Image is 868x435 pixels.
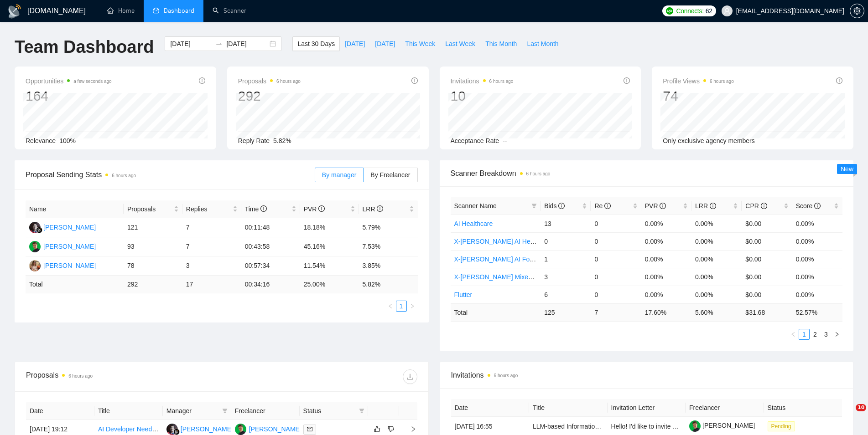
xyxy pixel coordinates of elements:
[403,426,416,432] span: right
[245,205,267,213] span: Time
[624,77,630,84] span: info-circle
[494,373,518,378] time: 6 hours ago
[706,6,712,16] span: 62
[788,329,799,340] button: left
[363,205,384,213] span: LRR
[850,4,864,18] button: setting
[26,169,315,180] span: Proposal Sending Stats
[454,273,626,281] a: X-[PERSON_NAME] Mixed Full AI Low|no code|automations
[385,301,396,312] li: Previous Page
[799,329,809,339] a: 1
[345,39,365,49] span: [DATE]
[666,7,673,15] img: upwork-logo.png
[792,303,842,321] td: 52.57 %
[445,39,475,49] span: Last Week
[451,76,514,87] span: Invitations
[238,137,270,144] span: Reply Rate
[591,215,641,232] td: 0
[485,39,517,49] span: This Month
[686,399,764,417] th: Freelancer
[691,286,742,303] td: 0.00%
[641,232,691,250] td: 0.00%
[529,399,608,417] th: Title
[742,286,792,303] td: $0.00
[836,77,842,84] span: info-circle
[163,402,231,420] th: Manager
[73,79,111,84] time: a few seconds ago
[359,408,364,414] span: filter
[742,232,792,250] td: $0.00
[454,238,553,245] a: X-[PERSON_NAME] AI Healthcare
[374,425,380,433] span: like
[303,406,355,416] span: Status
[663,76,734,87] span: Profile Views
[166,406,218,416] span: Manager
[170,39,212,49] input: Start date
[541,250,591,268] td: 1
[68,374,93,379] time: 6 hours ago
[742,268,792,286] td: $0.00
[182,276,241,293] td: 17
[300,237,359,256] td: 45.16%
[182,237,241,256] td: 7
[173,429,180,435] img: gigradar-bm.png
[297,39,335,49] span: Last 30 Days
[591,232,641,250] td: 0
[742,250,792,268] td: $0.00
[396,301,406,311] a: 1
[788,329,799,340] li: Previous Page
[810,329,820,339] a: 2
[792,250,842,268] td: 0.00%
[199,77,205,84] span: info-circle
[220,404,229,418] span: filter
[273,137,291,144] span: 5.82%
[26,137,56,144] span: Relevance
[814,203,821,209] span: info-circle
[377,205,383,212] span: info-circle
[832,329,842,340] button: right
[832,329,842,340] li: Next Page
[153,7,159,14] span: dashboard
[695,202,716,210] span: LRR
[451,137,499,144] span: Acceptance Rate
[745,202,767,210] span: CPR
[591,303,641,321] td: 7
[241,276,300,293] td: 00:34:16
[796,202,821,210] span: Score
[594,202,611,210] span: Re
[641,268,691,286] td: 0.00%
[166,424,178,435] img: SS
[792,268,842,286] td: 0.00%
[837,404,859,426] iframe: Intercom live chat
[26,276,124,293] td: Total
[454,202,497,210] span: Scanner Name
[238,87,301,105] div: 292
[26,76,112,87] span: Opportunities
[182,218,241,237] td: 7
[26,369,222,384] div: Proposals
[98,425,293,433] a: AI Developer Needed for Regenerative Inventory Intelligence System
[213,7,246,15] a: searchScanner
[530,199,539,213] span: filter
[124,237,182,256] td: 93
[43,241,96,251] div: [PERSON_NAME]
[451,369,842,381] span: Invitations
[26,402,94,420] th: Date
[241,237,300,256] td: 00:43:58
[186,204,231,214] span: Replies
[541,215,591,232] td: 13
[359,256,418,276] td: 3.85%
[231,402,300,420] th: Freelancer
[764,399,842,417] th: Status
[604,203,611,209] span: info-circle
[241,218,300,237] td: 00:11:48
[850,7,864,15] span: setting
[691,215,742,232] td: 0.00%
[124,276,182,293] td: 292
[454,291,473,298] a: Flutter
[238,76,301,87] span: Proposals
[15,36,154,58] h1: Team Dashboard
[403,373,417,380] span: download
[663,137,755,144] span: Only exclusive agency members
[29,222,41,233] img: SS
